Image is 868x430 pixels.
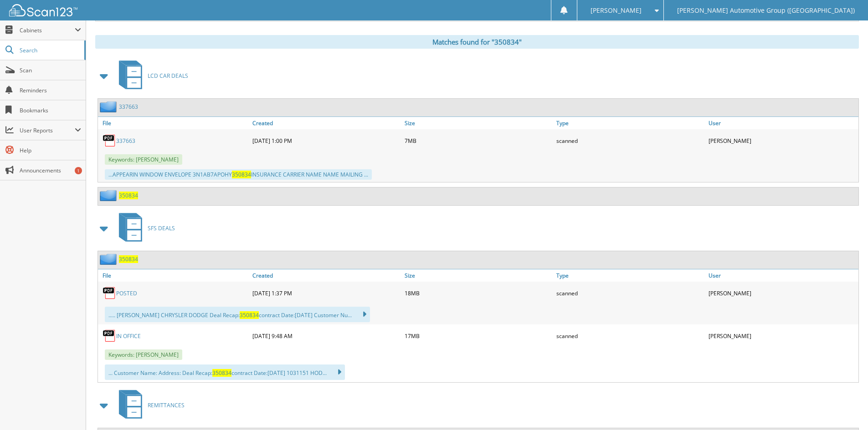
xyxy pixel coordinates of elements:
[103,329,116,343] img: PDF.png
[20,26,75,34] span: Cabinets
[677,8,855,13] span: [PERSON_NAME] Automotive Group ([GEOGRAPHIC_DATA])
[402,284,555,302] div: 18MB
[591,8,642,13] span: [PERSON_NAME]
[75,167,82,174] div: 1
[554,284,706,302] div: scanned
[119,103,138,111] a: 337663
[554,132,706,150] div: scanned
[105,349,182,360] span: Keywords: [PERSON_NAME]
[95,35,859,49] div: Matches found for "350834"
[113,210,175,246] a: SFS DEALS
[100,190,119,201] img: folder2.png
[402,132,555,150] div: 7MB
[402,269,555,282] a: Size
[250,117,402,129] a: Created
[98,269,250,282] a: File
[554,327,706,345] div: scanned
[105,169,372,180] div: ...APPEARIN WINDOW ENVELOPE 3N1AB7APOHY INSURANCE CARRIER NAME NAME MAILING ...
[20,46,80,54] span: Search
[554,269,706,282] a: Type
[119,255,138,263] a: 350834
[250,327,402,345] div: [DATE] 9:48 AM
[250,269,402,282] a: Created
[148,72,188,80] span: LCD CAR DEALS
[20,126,75,134] span: User Reports
[706,269,858,282] a: User
[232,171,251,178] span: 350834
[250,132,402,150] div: [DATE] 1:00 PM
[706,327,858,345] div: [PERSON_NAME]
[9,4,77,16] img: scan123-logo-white.svg
[20,106,81,114] span: Bookmarks
[98,117,250,129] a: File
[250,284,402,302] div: [DATE] 1:37 PM
[119,192,138,199] a: 350834
[105,364,345,380] div: ... Customer Name: Address: Deal Recap: contract Date:[DATE] 1031151 HOD...
[105,307,370,322] div: ..... [PERSON_NAME] CHRYSLER DODGE Deal Recap: contract Date:[DATE] Customer Nu...
[113,387,185,423] a: REMITTANCES
[240,311,259,319] span: 350834
[148,401,185,409] span: REMITTANCES
[554,117,706,129] a: Type
[148,224,175,232] span: SFS DEALS
[103,134,116,147] img: PDF.png
[20,66,81,74] span: Scan
[20,167,81,174] span: Announcements
[706,117,858,129] a: User
[116,289,137,297] a: POSTED
[100,253,119,265] img: folder2.png
[103,286,116,300] img: PDF.png
[402,117,555,129] a: Size
[20,86,81,94] span: Reminders
[100,101,119,112] img: folder2.png
[706,284,858,302] div: [PERSON_NAME]
[113,58,188,94] a: LCD CAR DEALS
[116,332,141,340] a: IN OFFICE
[116,137,135,145] a: 337663
[402,327,555,345] div: 17MB
[706,132,858,150] div: [PERSON_NAME]
[212,369,231,377] span: 350834
[105,154,182,165] span: Keywords: [PERSON_NAME]
[20,147,81,154] span: Help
